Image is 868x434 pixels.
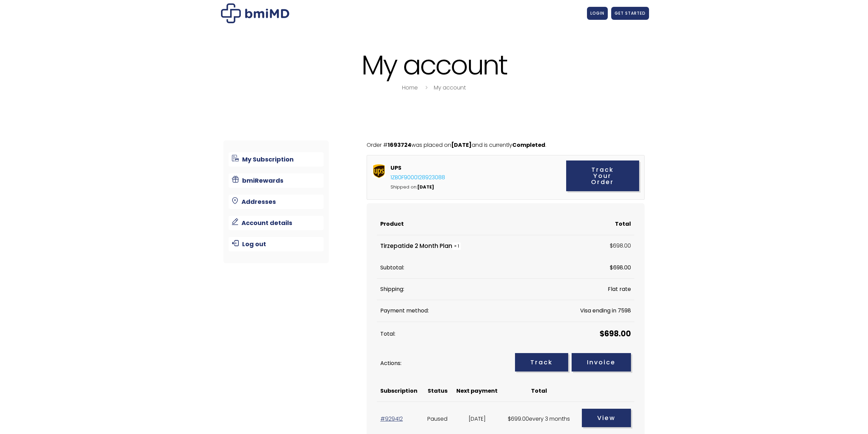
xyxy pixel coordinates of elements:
[391,182,540,192] div: Shipped on:
[566,160,639,191] a: Track Your Order
[572,353,631,372] a: Invoice order number 1693724
[402,84,418,92] a: Home
[377,346,484,380] th: Actions:
[434,84,466,92] a: My account
[377,322,484,346] th: Total:
[223,140,329,263] nav: Account pages
[611,7,649,20] a: GET STARTED
[221,3,289,23] img: My account
[615,10,646,16] span: GET STARTED
[372,164,386,178] img: ups.png
[484,300,634,322] td: Visa ending in 7598
[587,7,608,20] a: LOGIN
[610,264,631,271] span: 698.00
[229,216,324,230] a: Account details
[229,237,324,251] a: Log out
[512,141,545,149] mark: Completed
[515,353,568,372] a: Track order number 1693724
[452,242,461,250] strong: × 1
[377,300,484,322] th: Payment method:
[380,387,417,395] span: Subscription
[531,387,547,395] span: Total
[229,195,324,209] a: Addresses
[610,264,613,271] span: $
[377,213,484,235] th: Product
[610,242,613,250] span: $
[377,235,484,257] td: Tirzepatide 2 Month Plan
[367,140,645,150] p: Order # was placed on and is currently .
[484,279,634,300] td: Flat rate
[451,141,472,149] mark: [DATE]
[610,242,631,250] bdi: 698.00
[590,10,604,16] span: LOGIN
[219,51,649,80] h1: My account
[391,163,539,173] strong: UPS
[423,84,430,92] i: breadcrumbs separator
[388,141,411,149] mark: 1693724
[600,328,631,339] span: 698.00
[582,409,631,427] a: View
[456,387,498,395] span: Next payment
[428,387,447,395] span: Status
[417,184,434,190] strong: [DATE]
[229,152,324,167] a: My Subscription
[380,415,403,423] a: #929412
[377,279,484,300] th: Shipping:
[229,173,324,188] a: bmiRewards
[508,415,511,423] span: $
[391,173,445,181] a: 1ZB0F9000128923088
[484,213,634,235] th: Total
[377,257,484,279] th: Subtotal:
[508,415,529,423] span: 699.00
[600,328,604,339] span: $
